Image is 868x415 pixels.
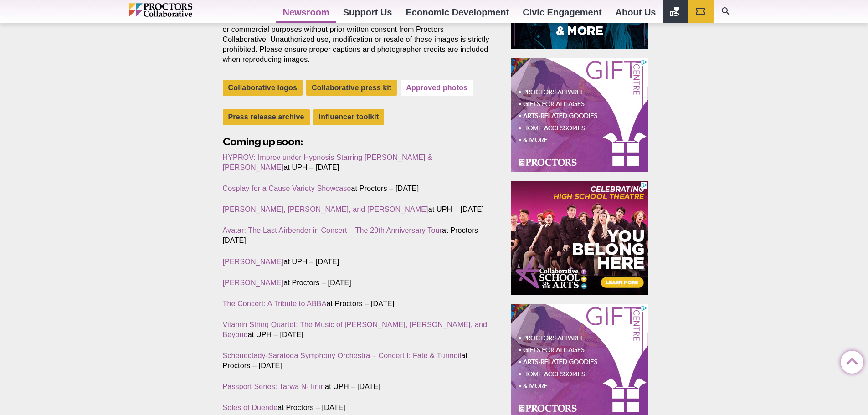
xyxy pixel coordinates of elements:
a: Influencer toolkit [313,109,385,125]
p: at Proctors – [DATE] [223,403,491,413]
p: at Proctors – [DATE] [223,184,491,194]
a: HYPROV: Improv under Hypnosis Starring [PERSON_NAME] & [PERSON_NAME] [223,154,433,171]
a: [PERSON_NAME] [223,258,284,266]
a: Avatar: The Last Airbender in Concert – The 20th Anniversary Tour [223,226,442,234]
iframe: Advertisement [511,58,648,172]
a: Passport Series: Tarwa N-Tiniri [223,383,325,390]
p: at UPH – [DATE] [223,382,491,392]
p: at UPH – [DATE] [223,257,491,267]
p: at Proctors – [DATE] [223,351,491,371]
img: Proctors logo [129,3,231,17]
p: at Proctors – [DATE] [223,225,491,246]
a: [PERSON_NAME] [223,279,284,287]
a: Vitamin String Quartet: The Music of [PERSON_NAME], [PERSON_NAME], and Beyond [223,321,488,338]
p: at UPH – [DATE] [223,320,491,340]
h2: Coming up soon: [223,135,491,149]
a: Approved photos [401,80,473,96]
p: at UPH – [DATE] [223,153,491,173]
p: at UPH – [DATE] [223,205,491,215]
p: at Proctors – [DATE] [223,299,491,309]
a: Press release archive [223,109,310,125]
a: [PERSON_NAME], [PERSON_NAME], and [PERSON_NAME] [223,205,428,213]
a: Cosplay for a Cause Variety Showcase [223,184,351,192]
a: Collaborative press kit [306,80,397,96]
a: Soles of Duende [223,404,278,411]
a: Back to Top [841,351,859,369]
p: at Proctors – [DATE] [223,278,491,288]
a: Schenectady-Saratoga Symphony Orchestra – Concert I: Fate & Turmoil [223,352,462,359]
iframe: Advertisement [511,181,648,295]
a: Collaborative logos [223,80,303,96]
a: The Concert: A Tribute to ABBA [223,300,327,307]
